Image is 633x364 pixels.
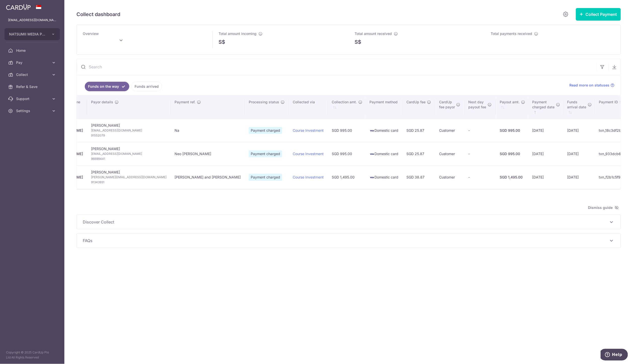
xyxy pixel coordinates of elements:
[5,28,60,40] button: NATSUMII MEDIA PTE. LTD.
[293,152,324,156] a: Course Investment
[532,100,555,110] span: Payment charged date
[465,142,496,165] td: -
[328,119,365,142] td: SGD 995.00
[131,82,162,91] a: Funds arrived
[16,108,49,113] span: Settings
[435,119,465,142] td: Customer
[328,142,365,165] td: SGD 995.00
[500,128,524,133] div: SGD 995.00
[171,165,245,189] td: [PERSON_NAME] and [PERSON_NAME]
[249,100,279,105] span: Processing status
[91,180,166,185] span: 91343931
[91,175,166,180] span: [PERSON_NAME][EMAIL_ADDRESS][DOMAIN_NAME]
[570,83,615,88] a: Read more on statuses
[91,128,166,133] span: [EMAIL_ADDRESS][DOMAIN_NAME]
[365,96,402,119] th: Payment method
[435,142,465,165] td: Customer
[249,127,282,134] span: Payment charged
[439,100,455,110] span: CardUp fee payor
[91,133,166,138] span: 91552079
[469,100,486,110] span: Next day payout fee
[8,18,56,23] p: [EMAIL_ADDRESS][DOMAIN_NAME]
[402,142,435,165] td: SGD 25.87
[491,31,532,36] span: Total payments received
[601,349,628,361] iframe: Opens a widget where you can find more information
[563,96,595,119] th: Fundsarrival date : activate to sort column ascending
[570,83,610,88] span: Read more on statuses
[16,96,49,101] span: Support
[328,96,365,119] th: Collection amt. : activate to sort column ascending
[245,96,289,119] th: Processing status
[332,100,357,105] span: Collection amt.
[91,151,166,156] span: [EMAIL_ADDRESS][DOMAIN_NAME]
[500,100,520,105] span: Payout amt.
[528,165,563,189] td: [DATE]
[365,142,402,165] td: Domestic card
[567,100,586,110] span: Funds arrival date
[171,142,245,165] td: Neo [PERSON_NAME]
[289,96,328,119] th: Collected via
[16,84,49,89] span: Refer & Save
[83,219,609,225] span: Discover Collect
[402,165,435,189] td: SGD 38.87
[528,142,563,165] td: [DATE]
[249,150,282,157] span: Payment charged
[249,174,282,181] span: Payment charged
[528,119,563,142] td: [DATE]
[6,4,31,10] img: CardUp
[500,151,524,156] div: SGD 995.00
[365,119,402,142] td: Domestic card
[293,128,324,132] a: Course Investment
[402,119,435,142] td: SGD 25.87
[576,8,621,21] button: Collect Payment
[563,165,595,189] td: [DATE]
[83,238,615,244] p: FAQs
[328,165,365,189] td: SGD 1,495.00
[175,100,195,105] span: Payment ref.
[76,10,120,18] h5: Collect dashboard
[465,119,496,142] td: -
[365,165,402,189] td: Domestic card
[171,96,245,119] th: Payment ref.
[563,119,595,142] td: [DATE]
[496,96,528,119] th: Payout amt. : activate to sort column ascending
[91,100,113,105] span: Payor details
[87,96,171,119] th: Payor details
[91,156,166,161] span: 96699441
[355,38,361,46] span: S$
[465,165,496,189] td: -
[293,175,324,179] a: Course Investment
[435,96,465,119] th: CardUpfee payor
[77,59,597,75] input: Search
[528,96,563,119] th: Paymentcharged date : activate to sort column ascending
[9,32,46,37] span: NATSUMII MEDIA PTE. LTD.
[355,31,392,36] span: Total amount received
[87,165,171,189] td: [PERSON_NAME]
[369,175,374,180] img: visa-sm-192604c4577d2d35970c8ed26b86981c2741ebd56154ab54ad91a526f0f24972.png
[83,238,609,244] span: FAQs
[83,219,615,225] p: Discover Collect
[369,128,374,133] img: visa-sm-192604c4577d2d35970c8ed26b86981c2741ebd56154ab54ad91a526f0f24972.png
[16,72,49,77] span: Collect
[219,38,225,46] span: S$
[11,4,22,8] span: Help
[16,60,49,65] span: Pay
[219,31,257,36] span: Total amount incoming
[87,142,171,165] td: [PERSON_NAME]
[87,119,171,142] td: [PERSON_NAME]
[85,82,129,91] a: Funds on the way
[369,152,374,157] img: visa-sm-192604c4577d2d35970c8ed26b86981c2741ebd56154ab54ad91a526f0f24972.png
[563,142,595,165] td: [DATE]
[16,48,49,53] span: Home
[83,31,99,36] span: Overview
[588,205,619,211] span: Dismiss guide
[435,165,465,189] td: Customer
[171,119,245,142] td: Na
[465,96,496,119] th: Next daypayout fee
[406,100,426,105] span: CardUp fee
[402,96,435,119] th: CardUp fee
[500,175,524,180] div: SGD 1,495.00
